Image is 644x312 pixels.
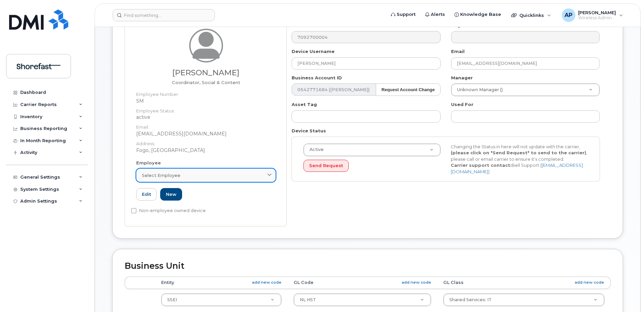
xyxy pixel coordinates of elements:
[381,87,435,92] strong: Request Account Change
[451,162,583,174] a: [EMAIL_ADDRESS][DOMAIN_NAME]
[376,83,441,96] button: Request Account Change
[451,84,599,96] a: Unknown Manager ()
[578,15,616,21] span: Wireless Admin
[113,9,215,21] input: Find something...
[136,160,161,166] label: Employee
[450,8,506,21] a: Knowledge Base
[136,69,276,77] h3: [PERSON_NAME]
[397,11,416,18] span: Support
[252,280,281,285] a: add new code
[136,114,276,121] dd: active
[155,277,288,289] th: Entity
[142,172,180,179] span: Select employee
[136,168,276,182] a: Select employee
[460,11,501,18] span: Knowledge Base
[453,87,503,93] span: Unknown Manager ()
[300,297,316,302] span: NL HST
[136,137,276,147] dt: Address:
[575,280,604,285] a: add new code
[292,75,342,81] label: Business Account ID
[303,160,349,172] button: Send Request
[136,98,276,104] dd: SM
[136,121,276,130] dt: Email:
[449,297,492,302] span: Shared Services: IT
[305,147,324,153] span: Active
[292,48,335,55] label: Device Username
[136,88,276,98] dt: Employee Number:
[451,48,465,55] label: Email
[519,12,544,18] span: Quicklinks
[451,150,586,155] strong: (please click on "Send Request" to send to the carrier)
[402,280,431,285] a: add new code
[172,80,240,85] span: Job title
[288,277,437,289] th: GL Code
[451,162,512,168] strong: Carrier support contact:
[578,10,616,15] span: [PERSON_NAME]
[431,11,445,18] span: Alerts
[420,8,450,21] a: Alerts
[136,104,276,114] dt: Employee Status:
[131,208,137,213] input: Non-employee owned device
[557,8,628,22] div: Andrew Pike
[292,128,326,134] label: Device Status
[131,207,206,215] label: Non-employee owned device
[386,8,420,21] a: Support
[167,297,177,302] span: SSEI
[136,147,276,154] dd: Fogo, [GEOGRAPHIC_DATA]
[446,144,593,175] div: Changing the Status in here will not update with the carrier, , please call or email carrier to e...
[304,144,440,156] a: Active
[136,130,276,137] dd: [EMAIL_ADDRESS][DOMAIN_NAME]
[437,277,611,289] th: GL Class
[162,294,281,306] a: SSEI
[160,188,182,201] a: New
[292,101,317,108] label: Asset Tag
[565,11,572,19] span: AP
[451,101,473,108] label: Used For
[451,75,473,81] label: Manager
[506,8,556,22] div: Quicklinks
[294,294,431,306] a: NL HST
[136,188,157,201] a: Edit
[125,261,611,271] h2: Business Unit
[444,294,604,306] a: Shared Services: IT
